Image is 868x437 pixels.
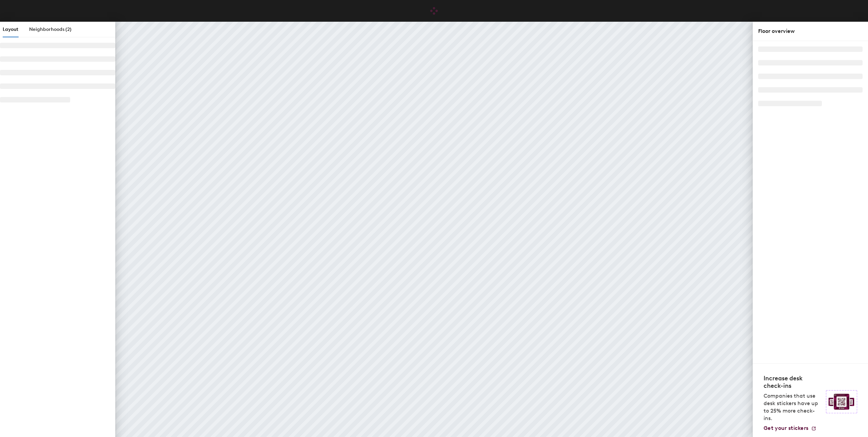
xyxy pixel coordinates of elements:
span: Neighborhoods (2) [29,26,72,32]
span: Layout [3,26,18,32]
p: Companies that use desk stickers have up to 25% more check-ins. [764,392,822,422]
img: Sticker logo [826,390,857,413]
a: Get your stickers [764,425,816,432]
span: Get your stickers [764,425,808,431]
h4: Increase desk check-ins [764,375,822,389]
div: Floor overview [758,27,863,35]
